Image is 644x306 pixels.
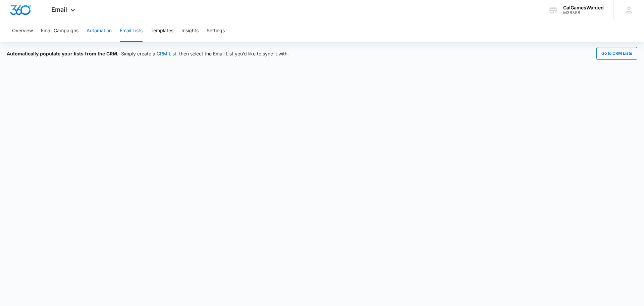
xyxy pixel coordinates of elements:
button: Templates [151,20,173,42]
a: CRM List [157,51,176,56]
span: Email [51,6,67,13]
button: Email Campaigns [41,20,78,42]
div: account name [563,5,604,10]
button: Automation [87,20,112,42]
button: Settings [207,20,225,42]
button: Go to CRM Lists [596,47,637,60]
div: Simply create a , then select the Email List you’d like to sync it with. [7,50,289,57]
button: Overview [12,20,33,42]
button: Email Lists [120,20,143,42]
span: Automatically populate your lists from the CRM. [7,51,118,56]
button: Insights [181,20,199,42]
div: account id [563,10,604,15]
